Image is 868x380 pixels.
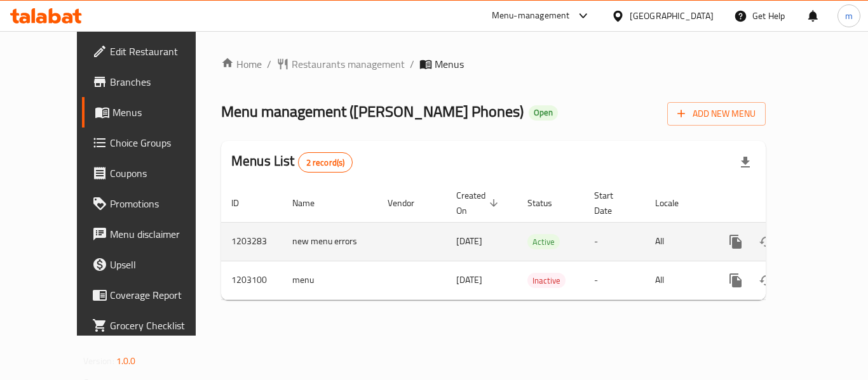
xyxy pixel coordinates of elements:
td: - [584,222,645,261]
span: [DATE] [456,272,482,288]
span: ID [231,195,255,211]
td: - [584,261,645,299]
div: Open [529,105,558,121]
span: Status [527,195,569,211]
td: 1203283 [221,222,282,261]
span: Promotions [110,196,212,211]
button: more [721,226,751,257]
div: [GEOGRAPHIC_DATA] [630,9,714,23]
div: Export file [730,147,761,178]
span: Menu management ( [PERSON_NAME] Phones ) [221,97,524,126]
a: Choice Groups [82,128,222,158]
span: Restaurants management [292,56,405,72]
a: Promotions [82,188,222,219]
a: Home [221,56,262,72]
span: Created On [456,188,502,218]
nav: breadcrumb [221,56,766,72]
td: menu [282,261,377,299]
div: Active [527,234,560,249]
span: m [845,9,853,23]
span: Choice Groups [110,135,212,150]
button: more [721,265,751,296]
span: Coverage Report [110,287,212,303]
span: 1.0.0 [116,353,136,369]
a: Restaurants management [276,56,405,72]
span: Open [529,107,558,118]
td: All [645,222,710,261]
span: Menus [435,56,464,72]
span: [DATE] [456,233,482,249]
a: Grocery Checklist [82,310,222,341]
a: Menu disclaimer [82,219,222,249]
button: Change Status [751,265,782,296]
th: Actions [710,184,853,223]
button: Add New Menu [667,102,766,126]
li: / [410,56,414,72]
div: Inactive [527,273,566,288]
span: Menu disclaimer [110,226,212,242]
span: Menus [112,105,212,120]
span: Version: [83,353,114,369]
span: Branches [110,74,212,89]
table: enhanced table [221,184,853,300]
a: Menus [82,97,222,128]
a: Coupons [82,158,222,188]
span: Start Date [594,188,630,218]
span: Inactive [527,273,566,288]
a: Coverage Report [82,280,222,310]
span: Upsell [110,257,212,272]
li: / [267,56,271,72]
span: Active [527,235,560,249]
td: 1203100 [221,261,282,299]
td: new menu errors [282,222,377,261]
h2: Menus List [231,152,353,173]
a: Upsell [82,249,222,280]
span: Edit Restaurant [110,44,212,59]
span: Coupons [110,166,212,181]
div: Menu-management [492,8,570,23]
div: Total records count [298,152,353,173]
a: Edit Restaurant [82,36,222,67]
span: Add New Menu [677,106,756,122]
a: Branches [82,67,222,97]
span: Grocery Checklist [110,318,212,333]
span: 2 record(s) [299,157,353,169]
span: Name [292,195,331,211]
td: All [645,261,710,299]
span: Locale [655,195,695,211]
span: Vendor [388,195,431,211]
